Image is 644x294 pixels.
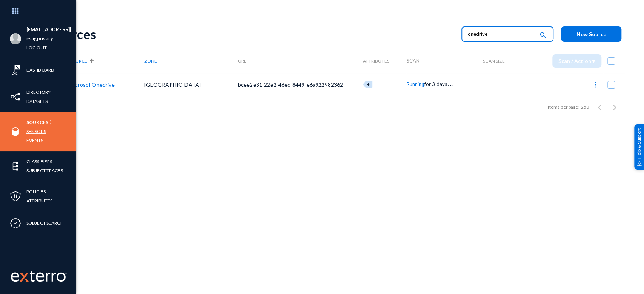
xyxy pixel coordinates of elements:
[592,81,599,89] img: icon-more.svg
[26,157,52,166] a: Classifiers
[637,161,642,166] img: help_support.svg
[483,73,519,96] td: -
[26,187,46,196] a: Policies
[50,26,454,42] div: Sources
[26,219,64,227] a: Subject Search
[10,126,21,137] img: icon-sources.svg
[144,58,238,64] div: Zone
[592,100,607,115] button: Previous page
[483,58,504,64] span: Scan Size
[538,31,547,41] mat-icon: search
[69,58,87,64] span: Source
[10,191,21,202] img: icon-policies.svg
[576,31,606,37] span: New Source
[20,273,29,282] img: exterro-logo.svg
[548,104,579,110] div: Items per page:
[69,58,144,64] div: Source
[10,91,21,103] img: icon-inventory.svg
[367,82,370,87] span: +
[607,100,622,115] button: Next page
[561,26,621,42] button: New Source
[634,124,644,170] div: Help & Support
[468,28,534,40] input: Filter
[581,104,589,110] div: 250
[26,66,54,74] a: Dashboard
[10,217,21,229] img: icon-compliance.svg
[26,118,48,127] a: Sources
[144,73,238,96] td: [GEOGRAPHIC_DATA]
[69,81,115,88] a: Microsof Onedrive
[26,43,47,52] a: Log out
[406,58,420,64] span: Scan
[26,34,53,43] a: esagprivacy
[26,196,52,205] a: Attributes
[10,161,21,172] img: icon-elements.svg
[363,58,389,64] span: Attributes
[451,78,452,87] span: .
[26,136,43,145] a: Events
[26,25,76,34] li: [EMAIL_ADDRESS][DOMAIN_NAME]
[10,33,21,44] img: blank-profile-picture.png
[238,81,343,88] span: bcee2e31-22e2-46ec-8449-e6a922982362
[26,97,48,106] a: Datasets
[11,270,67,282] img: exterro-work-mark.svg
[448,78,449,87] span: .
[449,78,451,87] span: .
[238,58,246,64] span: URL
[26,166,63,175] a: Subject Traces
[144,58,157,64] span: Zone
[26,88,51,96] a: Directory
[424,81,447,87] span: for 3 days
[406,81,424,87] span: Running
[10,64,21,76] img: icon-risk-sonar.svg
[26,127,46,136] a: Sensors
[4,3,27,19] img: app launcher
